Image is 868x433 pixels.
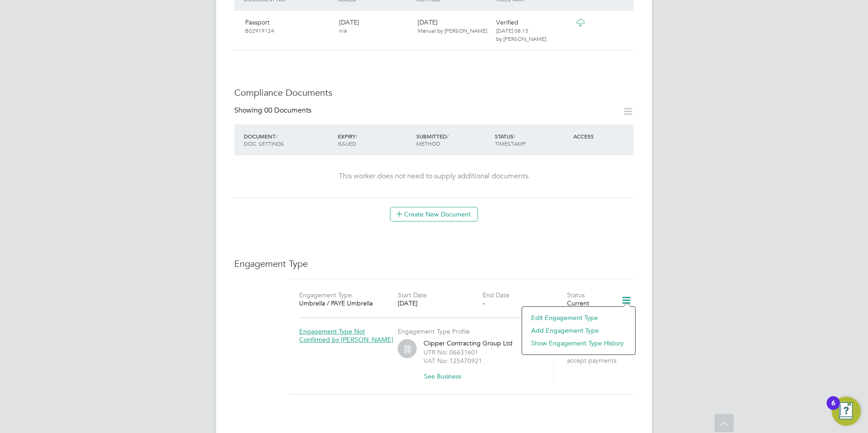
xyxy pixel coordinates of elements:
div: DOCUMENT [242,128,335,152]
label: UTR No: 06631601 [424,348,478,356]
span: TIMESTAMP [495,140,526,147]
span: 00 Documents [264,106,311,115]
span: METHOD [416,140,440,147]
li: Edit Engagement Type [527,311,631,324]
label: End Date [483,291,509,299]
div: - [483,299,567,307]
span: / [513,133,515,140]
span: / [447,133,449,140]
h3: Compliance Documents [234,87,634,98]
span: This business cannot accept payments [567,348,637,364]
button: Open Resource Center, 6 new notifications [832,397,861,426]
div: [DATE] [398,299,482,307]
span: n/a [339,27,347,34]
span: / [276,133,277,140]
div: Clipper Contracting Group Ltd [424,339,542,384]
div: EXPIRY [335,128,414,152]
div: SUBMITTED [414,128,493,152]
span: Verified [496,18,518,26]
button: Create New Document [390,207,478,221]
div: Showing [234,106,313,115]
span: / [355,133,357,140]
span: Manual by [PERSON_NAME]. [418,27,488,34]
button: See Business [424,369,469,384]
span: Engagement Type Not Confirmed by [PERSON_NAME] [299,327,393,344]
div: 6 [831,403,835,415]
h3: Engagement Type [234,258,634,270]
span: by [PERSON_NAME]. [496,35,547,42]
div: ACCESS [571,128,634,144]
div: STATUS [493,128,571,152]
span: ISSUED [338,140,356,147]
div: [DATE] [414,15,493,38]
li: Add Engagement Type [527,324,631,337]
label: Engagement Type Profile [398,327,470,335]
div: Current [567,299,609,307]
span: [DATE] 08:15 [496,27,528,34]
div: [DATE] [335,15,414,38]
label: Start Date [398,291,427,299]
li: Show Engagement Type History [527,337,631,349]
div: Umbrella / PAYE Umbrella [299,299,384,307]
label: VAT No: 125470921 [424,357,482,365]
div: Passport [242,15,335,38]
div: This worker does not need to supply additional documents. [243,172,625,181]
label: Status [567,291,585,299]
label: Engagement Type [299,291,352,299]
span: B02919124 [245,27,274,34]
span: DOC. SETTINGS [244,140,284,147]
